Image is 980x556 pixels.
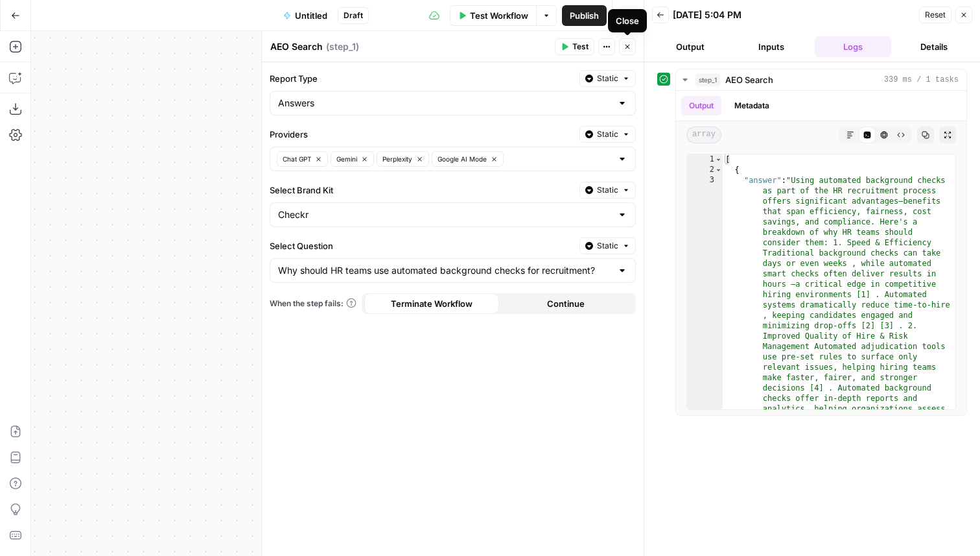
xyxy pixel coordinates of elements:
[277,151,328,167] button: Chat GPT
[270,72,574,85] label: Report Type
[547,297,585,310] span: Continue
[579,70,636,87] button: Static
[270,184,574,197] label: Select Brand Kit
[555,38,594,55] button: Test
[579,182,636,199] button: Static
[687,165,723,175] div: 2
[925,9,946,21] span: Reset
[597,240,618,252] span: Static
[687,154,723,165] div: 1
[896,36,973,57] button: Details
[570,9,599,22] span: Publish
[283,154,311,164] span: Chat GPT
[331,151,374,167] button: Gemini
[336,154,357,164] span: Gemini
[616,14,639,27] div: Close
[344,10,363,21] span: Draft
[326,40,359,53] span: ( step_1 )
[432,151,504,167] button: Google AI Mode
[450,5,536,26] button: Test Workflow
[597,73,618,84] span: Static
[715,165,722,175] span: Toggle code folding, rows 2 through 5
[270,239,574,252] label: Select Question
[278,208,612,221] input: Checkr
[681,96,721,115] button: Output
[597,128,618,140] span: Static
[727,96,777,115] button: Metadata
[278,264,612,277] input: Why should HR teams use automated background checks for recruitment?
[270,40,323,53] textarea: AEO Search
[470,9,528,22] span: Test Workflow
[597,184,618,196] span: Static
[579,237,636,254] button: Static
[815,36,891,57] button: Logs
[562,5,607,26] button: Publish
[499,293,634,314] button: Continue
[382,154,412,164] span: Perplexity
[270,298,356,309] a: When the step fails:
[295,9,327,22] span: Untitled
[884,74,959,86] span: 339 ms / 1 tasks
[270,128,574,141] label: Providers
[725,73,773,86] span: AEO Search
[437,154,487,164] span: Google AI Mode
[275,5,335,26] button: Untitled
[652,36,729,57] button: Output
[676,91,966,415] div: 339 ms / 1 tasks
[572,41,589,53] span: Test
[734,36,810,57] button: Inputs
[686,127,721,143] span: array
[377,151,429,167] button: Perplexity
[695,73,720,86] span: step_1
[919,6,951,23] button: Reset
[676,69,966,90] button: 339 ms / 1 tasks
[579,126,636,143] button: Static
[278,97,612,110] input: Answers
[391,297,472,310] span: Terminate Workflow
[715,154,722,165] span: Toggle code folding, rows 1 through 110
